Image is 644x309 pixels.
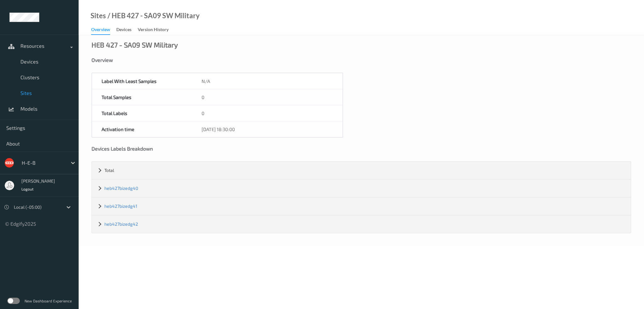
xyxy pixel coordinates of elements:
[92,146,631,152] div: Devices Labels Breakdown
[138,25,175,34] a: Version History
[192,89,342,105] div: 0
[92,215,631,233] div: heb427bizedg42
[91,26,110,35] div: Overview
[192,105,342,121] div: 0
[92,105,192,121] div: Total Labels
[92,89,192,105] div: Total Samples
[92,197,631,215] div: heb427bizedg41
[91,13,106,19] a: Sites
[92,57,631,63] div: Overview
[192,121,342,137] div: [DATE] 18:30:00
[104,203,137,209] a: heb427bizedg41
[116,26,131,34] div: Devices
[92,179,631,197] div: heb427bizedg40
[192,73,342,89] div: N/A
[104,185,138,191] a: heb427bizedg40
[138,26,169,34] div: Version History
[92,162,631,179] div: Total
[104,168,114,173] span: Total
[106,13,200,19] div: / HEB 427 - SA09 SW Military
[92,73,192,89] div: Label With Least Samples
[92,41,178,48] div: HEB 427 - SA09 SW Military
[92,121,192,137] div: Activation time
[104,221,138,227] a: heb427bizedg42
[91,25,116,35] a: Overview
[116,25,138,34] a: Devices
